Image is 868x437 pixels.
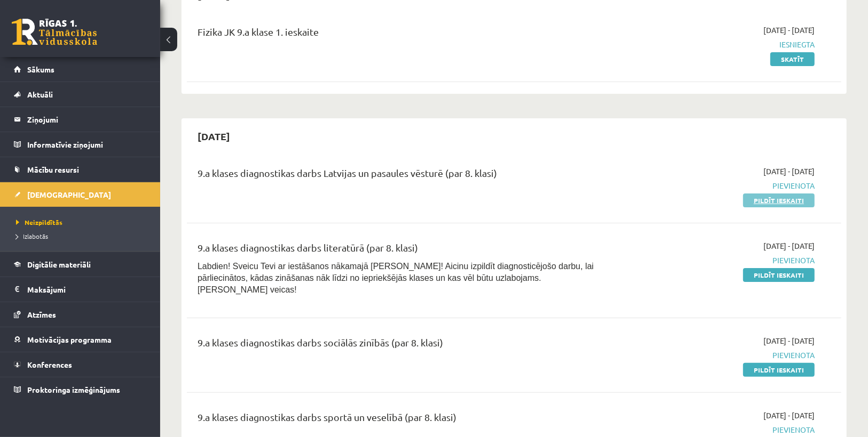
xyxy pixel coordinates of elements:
a: [DEMOGRAPHIC_DATA] [14,182,147,207]
span: Pievienota [620,350,815,361]
div: 9.a klases diagnostikas darbs sportā un veselībā (par 8. klasi) [198,410,604,430]
span: Motivācijas programma [27,335,112,344]
div: 9.a klases diagnostikas darbs sociālās zinībās (par 8. klasi) [198,335,604,355]
a: Proktoringa izmēģinājums [14,377,147,402]
span: Konferences [27,360,72,369]
span: [DATE] - [DATE] [763,166,815,177]
legend: Ziņojumi [27,107,147,132]
a: Atzīmes [14,302,147,327]
legend: Maksājumi [27,277,147,302]
a: Digitālie materiāli [14,252,147,277]
a: Mācību resursi [14,157,147,182]
span: [DATE] - [DATE] [763,25,815,36]
a: Ziņojumi [14,107,147,132]
a: Neizpildītās [16,217,149,227]
a: Konferences [14,352,147,377]
a: Maksājumi [14,277,147,302]
div: Fizika JK 9.a klase 1. ieskaite [198,25,604,44]
span: [DEMOGRAPHIC_DATA] [27,190,111,199]
span: Aktuāli [27,90,53,99]
span: Labdien! Sveicu Tevi ar iestāšanos nākamajā [PERSON_NAME]! Aicinu izpildīt diagnosticējošo darbu,... [198,262,594,294]
legend: Informatīvie ziņojumi [27,132,147,157]
span: Digitālie materiāli [27,260,91,269]
span: [DATE] - [DATE] [763,410,815,421]
a: Informatīvie ziņojumi [14,132,147,157]
span: [DATE] - [DATE] [763,240,815,252]
a: Izlabotās [16,231,149,241]
div: 9.a klases diagnostikas darbs Latvijas un pasaules vēsturē (par 8. klasi) [198,166,604,185]
span: Iesniegta [620,39,815,50]
span: Proktoringa izmēģinājums [27,385,120,394]
span: Pievienota [620,180,815,191]
a: Pildīt ieskaiti [743,193,815,207]
a: Rīgas 1. Tālmācības vidusskola [12,19,97,45]
a: Pildīt ieskaiti [743,363,815,377]
a: Skatīt [770,52,815,66]
a: Pildīt ieskaiti [743,268,815,282]
span: [DATE] - [DATE] [763,335,815,346]
div: 9.a klases diagnostikas darbs literatūrā (par 8. klasi) [198,240,604,260]
a: Sākums [14,57,147,82]
span: Pievienota [620,255,815,266]
a: Aktuāli [14,82,147,107]
span: Sākums [27,64,54,74]
a: Motivācijas programma [14,327,147,352]
span: Mācību resursi [27,165,79,174]
span: Atzīmes [27,310,56,319]
span: Pievienota [620,424,815,435]
span: Izlabotās [16,232,48,240]
span: Neizpildītās [16,218,62,226]
h2: [DATE] [187,124,241,149]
